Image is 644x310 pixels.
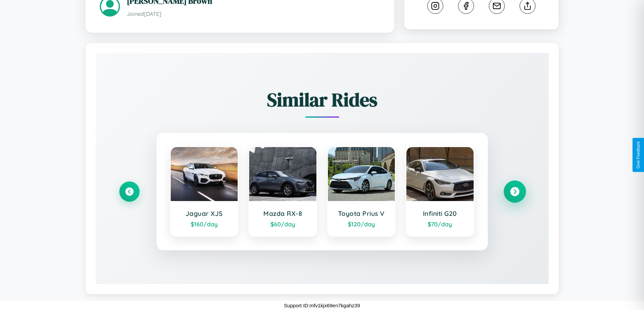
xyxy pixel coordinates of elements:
div: $ 60 /day [256,220,310,228]
div: $ 70 /day [413,220,467,228]
h3: Mazda RX-8 [256,209,310,218]
a: Jaguar XJS$160/day [170,146,239,237]
p: Joined [DATE] [127,9,380,19]
div: $ 160 /day [177,220,231,228]
div: Give Feedback [636,141,641,169]
a: Toyota Prius V$120/day [327,146,396,237]
a: Infiniti G20$70/day [406,146,474,237]
a: Mazda RX-8$60/day [248,146,317,237]
h3: Jaguar XJS [177,209,231,218]
h2: Similar Rides [119,87,525,113]
div: $ 120 /day [335,220,388,228]
h3: Toyota Prius V [335,209,388,218]
p: Support ID: mfv1kjx69en7kgahz39 [284,301,360,310]
h3: Infiniti G20 [413,209,467,218]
